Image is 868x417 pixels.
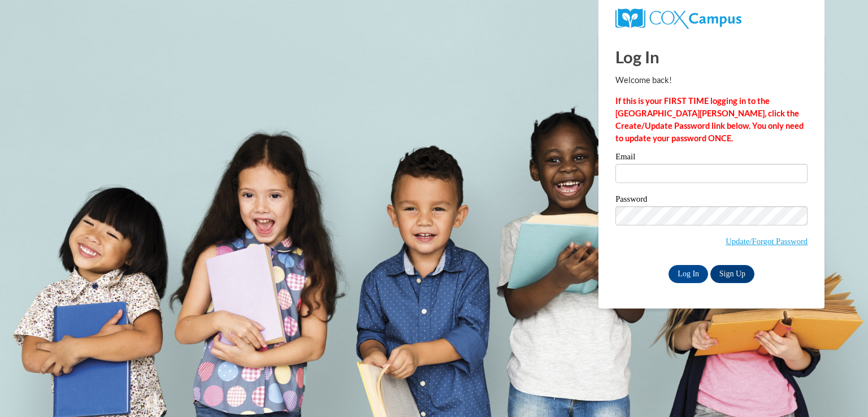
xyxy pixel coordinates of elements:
a: Sign Up [710,265,754,283]
label: Email [615,153,808,164]
input: Log In [669,265,708,283]
label: Password [615,195,808,206]
strong: If this is your FIRST TIME logging in to the [GEOGRAPHIC_DATA][PERSON_NAME], click the Create/Upd... [615,96,804,143]
img: COX Campus [615,8,741,29]
a: Update/Forgot Password [726,237,808,246]
p: Welcome back! [615,74,808,86]
a: COX Campus [615,13,741,23]
h1: Log In [615,45,808,68]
